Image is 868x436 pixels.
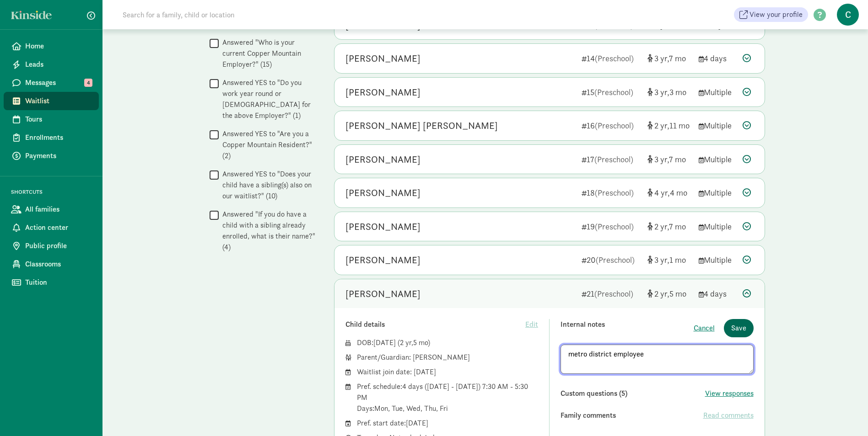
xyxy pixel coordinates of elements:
label: Answered YES to "Does your child have a sibling(s) also on our waitlist?" (10) [219,169,316,202]
div: Family comments [561,410,703,421]
div: DOB: ( ) [357,337,539,348]
div: 14 [582,52,640,64]
div: Daniel Bear Landrum [345,118,498,133]
span: 2 [654,288,669,299]
span: 2 [654,221,669,232]
div: [object Object] [647,220,691,233]
span: Home [25,41,92,52]
a: View your profile [734,7,808,22]
button: Cancel [694,323,715,334]
div: Multiple [699,86,735,98]
div: [object Object] [647,186,691,199]
span: C [837,4,859,26]
span: Payments [25,150,92,161]
div: Clara Brazier [345,186,421,200]
span: 4 [670,187,687,198]
div: 16 [582,119,640,132]
label: Answered "If you do have a child with a sibling already enrolled, what is their name?" (4) [219,209,316,253]
a: Public profile [4,237,99,255]
div: Adriana Frederick [345,51,421,66]
span: (Preschool) [596,255,635,265]
div: Aspen Abernathy [345,253,421,267]
span: 4 [84,79,92,87]
div: Waitlist join date: [DATE] [357,367,539,378]
div: Soren Sass [345,219,421,234]
div: Internal notes [561,319,694,337]
span: Save [731,323,746,334]
span: 9 [669,20,687,30]
span: 4 [654,187,670,198]
span: 5 [413,338,428,347]
iframe: Chat Widget [822,392,868,436]
span: (Preschool) [594,87,633,97]
span: [DATE] [373,338,396,347]
div: Pref. schedule: 4 days ([DATE] - [DATE]) 7:30 AM - 5:30 PM Days: Mon, Tue, Wed, Thu, Fri [357,381,539,414]
span: 3 [654,255,669,265]
label: Answered YES to "Do you work year round or [DEMOGRAPHIC_DATA] for the above Employer?" (1) [219,77,316,121]
div: Harper H [345,85,421,100]
span: Classrooms [25,259,92,270]
span: Edit [525,319,538,330]
span: (Preschool) [595,221,634,232]
div: 18 [582,186,640,199]
span: (Preschool) [594,154,633,165]
span: Read comments [703,410,754,421]
span: View responses [705,388,754,399]
a: Classrooms [4,255,99,273]
div: Child details [345,319,526,330]
span: 3 [654,53,669,64]
span: 7 [669,53,686,64]
button: Save [724,319,754,337]
span: Tuition [25,277,92,288]
span: Waitlist [25,96,92,106]
div: 20 [582,254,640,266]
div: Pref. start date: [DATE] [357,418,539,429]
span: All families [25,204,92,215]
a: Tours [4,110,99,128]
span: 3 [669,87,686,97]
a: Action center [4,218,99,237]
span: 3 [654,154,669,165]
a: Home [4,37,99,55]
div: 15 [582,86,640,98]
span: Messages [25,77,92,88]
span: 2 [654,120,669,131]
a: Enrollments [4,128,99,147]
div: Multiple [699,254,735,266]
span: 3 [654,87,669,97]
label: Answered "Who is your current Copper Mountain Employer?" (15) [219,37,316,70]
span: Leads [25,59,92,70]
a: Waitlist [4,92,99,110]
div: Parent/Guardian: [PERSON_NAME] [357,352,539,363]
span: 1 [669,255,686,265]
input: Search for a family, child or location [117,5,374,24]
div: [object Object] [647,52,691,64]
div: Multiple [699,119,735,132]
span: (Preschool) [595,187,634,198]
span: (Preschool) [595,53,634,64]
label: Answered YES to "Are you a Copper Mountain Resident?" (2) [219,128,316,161]
span: Action center [25,222,92,233]
span: Tours [25,114,92,125]
div: [object Object] [647,119,691,132]
span: 7 [669,154,686,165]
span: 11 [669,120,690,131]
div: Jamye Martinez [345,152,421,167]
span: Enrollments [25,132,92,143]
a: Tuition [4,273,99,292]
span: View your profile [749,9,803,20]
span: (Preschool) [594,20,633,30]
div: 21 [582,287,640,300]
a: All families [4,200,99,218]
div: Lutz Marti [345,287,421,301]
div: [object Object] [647,86,691,98]
div: [object Object] [647,254,691,266]
a: Leads [4,55,99,74]
span: Public profile [25,240,92,251]
a: Messages 4 [4,74,99,92]
div: Multiple [699,153,735,165]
